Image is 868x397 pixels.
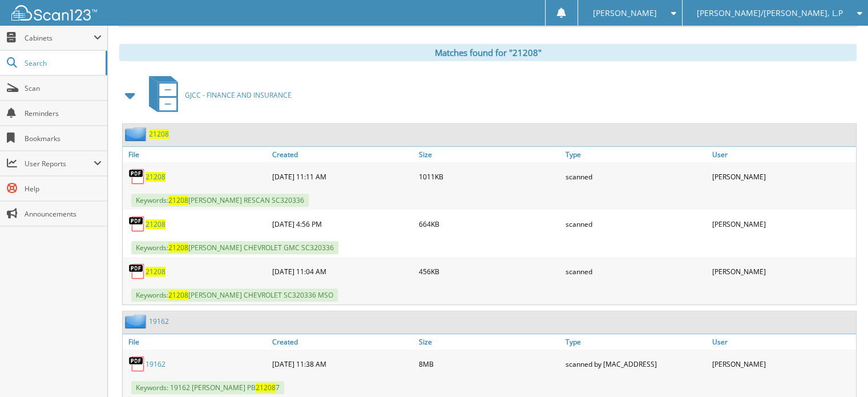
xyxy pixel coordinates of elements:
[125,314,149,328] img: folder2.png
[269,352,416,375] div: [DATE] 11:38 AM
[592,10,656,17] span: [PERSON_NAME]
[563,334,709,350] a: Type
[269,165,416,188] div: [DATE] 11:11 AM
[563,165,709,188] div: scanned
[25,33,94,43] span: Cabinets
[709,352,856,375] div: [PERSON_NAME]
[168,290,188,300] span: 21208
[125,127,149,141] img: folder2.png
[119,44,857,61] div: Matches found for "21208"
[128,263,146,280] img: PDF.png
[131,241,338,254] span: Keywords: [PERSON_NAME] CHEVROLET GMC SC320336
[416,147,563,162] a: Size
[25,134,102,143] span: Bookmarks
[142,73,292,118] a: GJCC - FINANCE AND INSURANCE
[416,212,563,235] div: 664KB
[709,260,856,283] div: [PERSON_NAME]
[269,334,416,350] a: Created
[146,359,165,369] a: 19162
[269,147,416,162] a: Created
[256,383,276,392] span: 21208
[709,165,856,188] div: [PERSON_NAME]
[25,159,94,169] span: User Reports
[131,194,309,207] span: Keywords: [PERSON_NAME] RESCAN SC320336
[416,334,563,350] a: Size
[25,58,100,68] span: Search
[416,352,563,375] div: 8MB
[25,83,102,93] span: Scan
[416,260,563,283] div: 456KB
[146,219,165,229] a: 21208
[128,168,146,185] img: PDF.png
[146,267,165,276] a: 21208
[269,260,416,283] div: [DATE] 11:04 AM
[128,215,146,232] img: PDF.png
[168,243,188,252] span: 21208
[25,209,102,219] span: Announcements
[131,288,338,302] span: Keywords: [PERSON_NAME] CHEVROLET SC320336 MSO
[149,316,169,326] a: 19162
[563,260,709,283] div: scanned
[563,212,709,235] div: scanned
[185,90,292,100] span: GJCC - FINANCE AND INSURANCE
[131,381,284,394] span: Keywords: 19162 [PERSON_NAME] PB 7
[25,184,102,194] span: Help
[269,212,416,235] div: [DATE] 4:56 PM
[25,109,102,118] span: Reminders
[709,212,856,235] div: [PERSON_NAME]
[123,334,269,350] a: File
[11,5,97,21] img: scan123-logo-white.svg
[563,352,709,375] div: scanned by [MAC_ADDRESS]
[709,147,856,162] a: User
[811,342,868,397] iframe: Chat Widget
[697,10,843,17] span: [PERSON_NAME]/[PERSON_NAME], L.P
[416,165,563,188] div: 1011KB
[149,129,169,139] a: 21208
[168,195,188,205] span: 21208
[128,355,146,372] img: PDF.png
[709,334,856,350] a: User
[123,147,269,162] a: File
[563,147,709,162] a: Type
[146,172,165,182] a: 21208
